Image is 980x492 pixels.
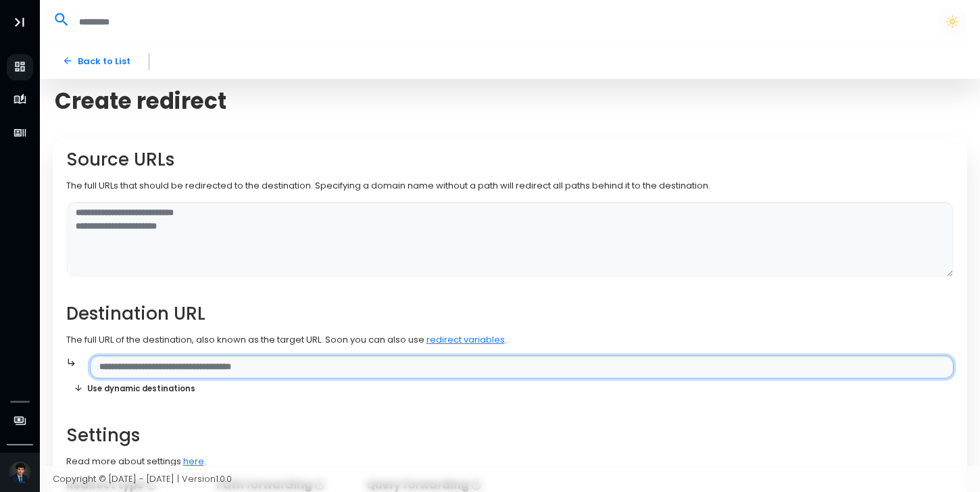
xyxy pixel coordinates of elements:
span: Copyright © [DATE] - [DATE] | Version 1.0.0 [53,472,232,485]
p: The full URLs that should be redirected to the destination. Specifying a domain name without a pa... [66,179,954,193]
button: Use dynamic destinations [66,378,203,398]
img: Avatar [9,462,31,484]
span: Create redirect [55,88,226,114]
p: Read more about settings . [66,455,954,468]
button: Toggle Aside [7,9,32,35]
p: The full URL of the destination, also known as the target URL. Soon you can also use . [66,333,954,347]
a: Back to List [53,49,140,73]
h2: Settings [66,425,954,446]
h2: Destination URL [66,303,954,324]
a: redirect variables [426,333,505,346]
a: here [183,455,204,468]
h2: Source URLs [66,149,954,170]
